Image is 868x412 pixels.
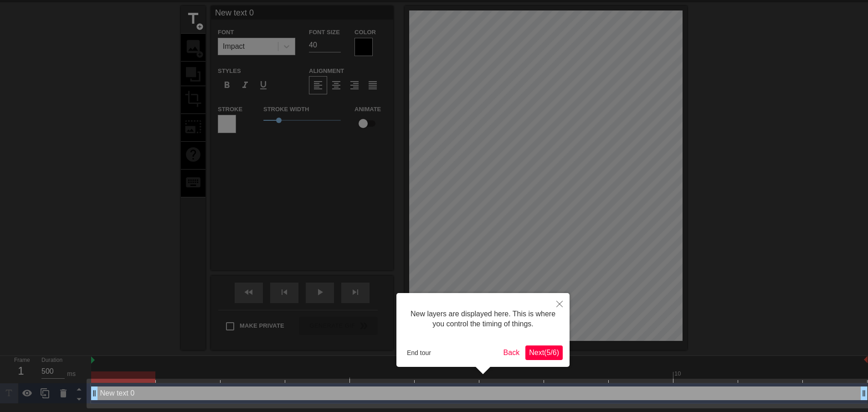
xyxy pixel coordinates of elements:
div: New layers are displayed here. This is where you control the timing of things. [403,300,563,339]
button: End tour [403,346,435,360]
button: Back [500,345,524,360]
button: Close [550,293,570,314]
span: Next ( 5 / 6 ) [529,349,559,356]
button: Next [525,345,563,360]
